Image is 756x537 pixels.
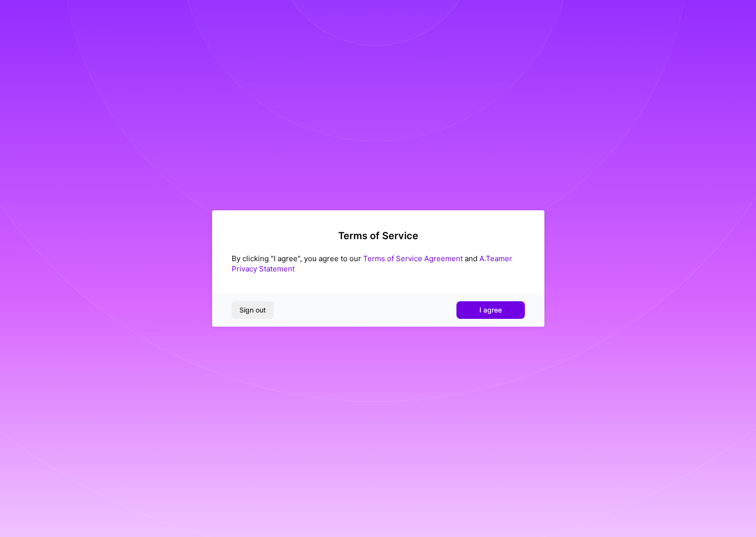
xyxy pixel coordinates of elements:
button: I agree [456,301,525,319]
a: Terms of Service Agreement [363,254,463,263]
div: By clicking "I agree", you agree to our and [232,253,525,274]
button: Sign out [232,301,274,319]
span: Sign out [239,305,266,315]
span: I agree [479,305,502,315]
h2: Terms of Service [232,230,525,242]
